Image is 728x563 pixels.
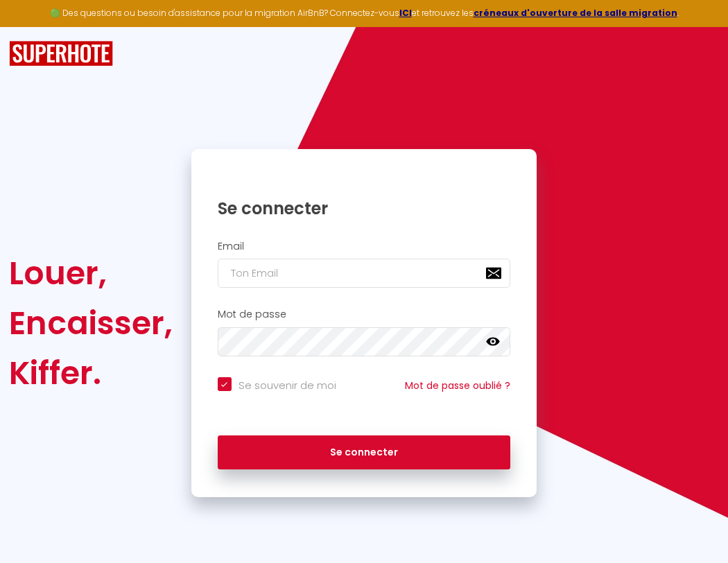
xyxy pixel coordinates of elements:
[405,379,510,392] a: Mot de passe oublié ?
[218,309,511,320] h2: Mot de passe
[9,41,113,67] img: SuperHote logo
[218,259,511,288] input: Ton Email
[9,298,173,348] div: Encaisser,
[9,348,173,398] div: Kiffer.
[399,7,412,19] a: ICI
[474,7,677,19] a: créneaux d'ouverture de la salle migration
[9,248,173,298] div: Louer,
[218,435,511,470] button: Se connecter
[218,241,511,252] h2: Email
[218,198,511,219] h1: Se connecter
